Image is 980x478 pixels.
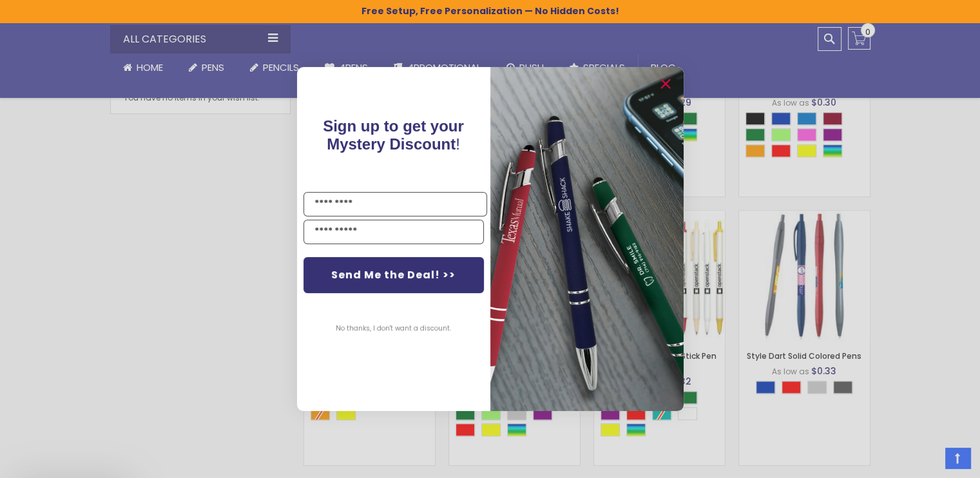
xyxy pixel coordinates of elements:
span: Sign up to get your Mystery Discount [323,117,464,153]
button: No thanks, I don't want a discount. [329,312,457,345]
button: Send Me the Deal! >> [303,257,484,293]
iframe: Google Customer Reviews [874,443,980,478]
img: 081b18bf-2f98-4675-a917-09431eb06994.jpeg [490,67,684,410]
button: Close dialog [655,73,676,94]
span: ! [323,117,464,153]
input: YOUR EMAIL [303,220,484,244]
